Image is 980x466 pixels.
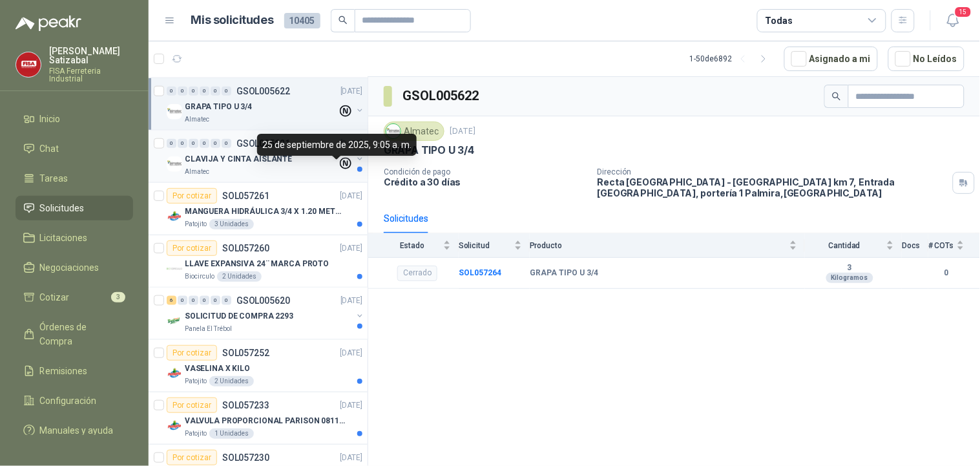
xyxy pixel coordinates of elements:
button: No Leídos [888,47,964,71]
span: Cotizar [40,290,70,304]
img: Company Logo [167,209,182,224]
a: 0 0 0 0 0 0 GSOL005621[DATE] Company LogoCLAVIJA Y CINTA AISLANTEAlmatec [167,136,365,177]
div: Por cotizar [167,345,217,361]
div: 0 [189,87,198,96]
a: Por cotizarSOL057261[DATE] Company LogoMANGUERA HIDRÁULICA 3/4 X 1.20 METROS DE LONGITUD HR-HR-AC... [149,183,368,235]
span: # COTs [928,241,954,250]
a: Órdenes de Compra [16,315,133,354]
p: Recta [GEOGRAPHIC_DATA] - [GEOGRAPHIC_DATA] km 7, Entrada [GEOGRAPHIC_DATA], portería 1 Palmira ,... [598,176,948,198]
div: 2 Unidades [217,271,262,282]
a: Por cotizarSOL057260[DATE] Company LogoLLAVE EXPANSIVA 24¨ MARCA PROTOBiocirculo2 Unidades [149,235,368,288]
a: Negociaciones [16,255,133,280]
p: Patojito [185,376,207,387]
div: 0 [222,296,231,305]
th: Docs [902,233,928,257]
p: Panela El Trébol [185,324,232,334]
img: Company Logo [167,104,182,120]
span: Inicio [40,112,61,126]
span: Estado [384,241,441,250]
img: Company Logo [167,156,182,172]
div: 1 Unidades [209,429,254,439]
p: GSOL005621 [236,139,290,148]
a: Tareas [16,166,133,191]
span: 15 [954,6,972,18]
button: 15 [941,9,964,32]
p: VASELINA X KILO [185,363,250,375]
span: Cantidad [805,241,884,250]
p: Biocirculo [185,271,214,282]
p: FISA Ferreteria Industrial [49,67,133,83]
div: 0 [222,139,231,148]
img: Company Logo [167,418,182,434]
div: Cerrado [397,266,437,281]
img: Company Logo [167,313,182,329]
h3: GSOL005622 [402,86,481,106]
span: 10405 [284,13,320,28]
a: Solicitudes [16,196,133,220]
img: Company Logo [167,366,182,381]
div: 0 [211,139,220,148]
span: Chat [40,142,59,156]
th: Producto [530,233,805,257]
span: Órdenes de Compra [40,320,121,348]
div: Por cotizar [167,240,217,256]
div: Kilogramos [826,273,873,283]
p: [DATE] [340,295,362,307]
a: Inicio [16,107,133,131]
span: Manuales y ayuda [40,423,114,438]
p: Patojito [185,429,207,439]
a: 0 0 0 0 0 0 GSOL005622[DATE] Company LogoGRAPA TIPO U 3/4Almatec [167,83,365,125]
th: Cantidad [805,233,902,257]
span: Remisiones [40,364,88,378]
p: [DATE] [340,452,362,464]
div: 0 [200,296,209,305]
b: GRAPA TIPO U 3/4 [530,268,598,279]
span: Producto [530,241,787,250]
a: Chat [16,136,133,161]
div: 0 [178,139,187,148]
div: Todas [766,14,793,28]
div: 0 [222,87,231,96]
span: Solicitudes [40,201,85,215]
a: Manuales y ayuda [16,418,133,443]
a: Por cotizarSOL057252[DATE] Company LogoVASELINA X KILOPatojito2 Unidades [149,340,368,392]
p: [DATE] [340,347,362,359]
div: 0 [211,296,220,305]
h1: Mis solicitudes [191,11,274,30]
p: SOL057233 [222,401,269,410]
p: SOL057252 [222,348,269,357]
a: Licitaciones [16,226,133,250]
p: CLAVIJA Y CINTA AISLANTE [185,153,292,165]
span: search [832,92,841,101]
img: Company Logo [16,52,41,77]
span: Solicitud [459,241,512,250]
img: Logo peakr [16,16,81,31]
div: 1 - 50 de 6892 [690,48,774,69]
div: 0 [167,139,176,148]
p: GRAPA TIPO U 3/4 [384,143,474,157]
p: [DATE] [340,399,362,412]
div: Por cotizar [167,188,217,204]
th: Solicitud [459,233,530,257]
div: Por cotizar [167,397,217,413]
div: 0 [189,139,198,148]
p: GRAPA TIPO U 3/4 [185,101,252,113]
div: 0 [211,87,220,96]
span: Configuración [40,394,97,408]
div: 6 [167,296,176,305]
a: SOL057264 [459,268,501,277]
p: Dirección [598,167,948,176]
p: SOL057260 [222,244,269,253]
p: SOL057230 [222,453,269,462]
div: 0 [178,87,187,96]
div: 25 de septiembre de 2025, 9:05 a. m. [257,134,417,156]
p: [DATE] [340,85,362,98]
div: Solicitudes [384,211,428,226]
th: Estado [368,233,459,257]
p: [DATE] [340,242,362,255]
a: Cotizar3 [16,285,133,310]
p: SOL057261 [222,191,269,200]
div: Por cotizar [167,450,217,465]
th: # COTs [928,233,980,257]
